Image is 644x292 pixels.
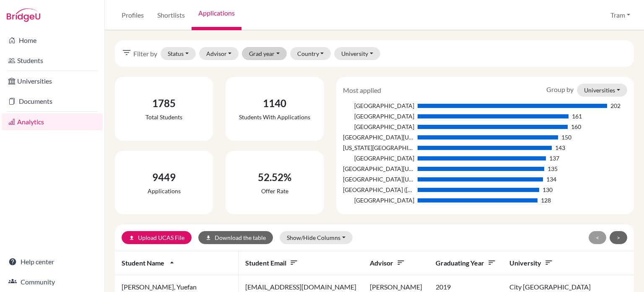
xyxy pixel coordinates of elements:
span: Filter by [133,49,157,59]
div: [GEOGRAPHIC_DATA] [343,196,414,205]
div: 160 [571,122,581,131]
div: [US_STATE][GEOGRAPHIC_DATA] [343,143,414,152]
a: uploadUpload UCAS File [122,231,192,244]
span: Graduating year [436,259,496,267]
button: Show/Hide Columns [280,231,353,244]
button: Advisor [199,47,239,60]
div: Group by [540,84,634,97]
div: 202 [610,101,621,110]
div: Offer rate [258,187,291,195]
div: [GEOGRAPHIC_DATA] [343,112,414,121]
a: Analytics [2,113,103,130]
div: [GEOGRAPHIC_DATA] [343,154,414,163]
span: University [509,259,553,267]
div: Most applied [337,85,387,95]
div: 161 [572,112,582,121]
a: Universities [2,73,103,89]
div: 134 [546,175,556,184]
div: 143 [555,143,565,152]
button: Grad year [242,47,287,60]
div: [GEOGRAPHIC_DATA][US_STATE], [GEOGRAPHIC_DATA] [343,175,414,184]
button: < [589,231,606,244]
a: Home [2,32,103,49]
span: Advisor [370,259,405,267]
div: 135 [548,164,558,173]
div: [GEOGRAPHIC_DATA] ([GEOGRAPHIC_DATA]) [343,185,414,194]
div: Applications [148,187,181,195]
button: > [610,231,627,244]
div: 130 [543,185,553,194]
button: University [334,47,380,60]
span: Student email [245,259,298,267]
i: sort [397,258,405,267]
div: [GEOGRAPHIC_DATA][US_STATE], [GEOGRAPHIC_DATA] [343,133,414,142]
div: [GEOGRAPHIC_DATA] [343,101,414,110]
div: Students with applications [239,113,310,121]
div: 150 [561,133,571,142]
i: filter_list [122,47,132,58]
button: Status [161,47,196,60]
i: sort [290,258,298,267]
div: 137 [549,154,559,163]
button: Universities [577,84,627,97]
div: 1140 [239,96,310,111]
i: sort [488,258,496,267]
button: Country [290,47,331,60]
div: 1785 [145,96,182,111]
a: Students [2,52,103,69]
div: Total students [145,113,182,121]
a: Documents [2,93,103,110]
button: downloadDownload the table [198,231,273,244]
div: [GEOGRAPHIC_DATA] [343,122,414,131]
img: Bridge-U [7,8,40,22]
div: 9449 [148,170,181,185]
i: download [205,235,211,241]
i: sort [545,258,553,267]
a: Community [2,274,103,290]
div: 128 [541,196,551,205]
i: upload [129,235,135,241]
button: Tram [607,7,634,23]
i: arrow_drop_up [168,258,176,267]
div: [GEOGRAPHIC_DATA][US_STATE] [343,164,414,173]
div: 52.52% [258,170,291,185]
span: Student name [122,259,176,267]
a: Help center [2,253,103,270]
